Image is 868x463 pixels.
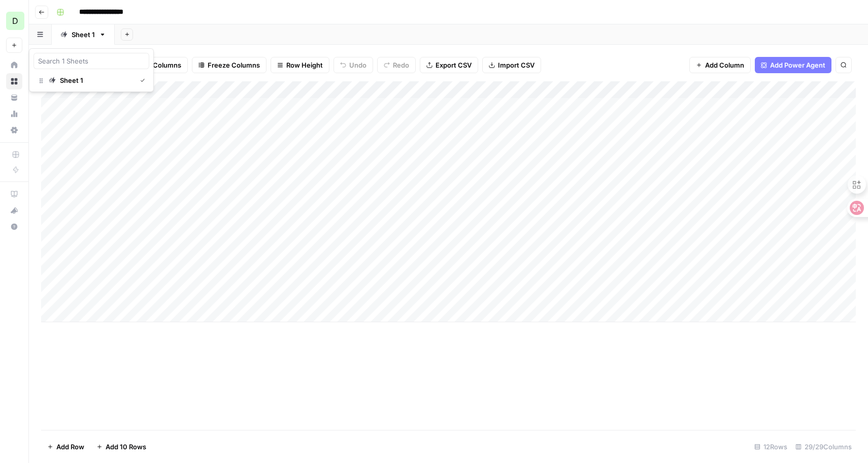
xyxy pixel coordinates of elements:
span: Redo [393,60,409,70]
div: What's new? [7,203,22,218]
button: Row Height [271,57,329,73]
button: Redo [377,57,416,73]
span: Add 10 Rows [106,442,146,452]
a: Sheet 1 [52,24,115,45]
a: Home [6,57,22,73]
a: Sheet 1 [34,73,149,87]
span: Add Power Agent [770,60,825,70]
button: Workspace: DomoAI [6,8,22,34]
a: Settings [6,122,22,138]
div: Sheet 1 [60,75,83,85]
button: Export CSV [420,57,478,73]
button: 29 Columns [127,57,188,73]
input: Search 1 Sheets [38,56,145,66]
button: Import CSV [482,57,541,73]
div: 29/29 Columns [791,439,856,455]
div: 12 Rows [750,439,791,455]
button: Help + Support [6,219,22,235]
button: Add 10 Rows [90,439,152,455]
button: Add Column [689,57,751,73]
button: Undo [333,57,373,73]
span: Add Column [705,60,744,70]
span: Freeze Columns [208,60,260,70]
button: Freeze Columns [192,57,266,73]
span: 29 Columns [143,60,181,70]
span: Row Height [286,60,323,70]
span: D [12,15,18,27]
div: Sheet 1 [72,29,95,40]
span: Export CSV [436,60,472,70]
a: AirOps Academy [6,186,22,202]
a: Browse [6,73,22,89]
span: Import CSV [498,60,535,70]
button: What's new? [6,202,22,219]
a: Your Data [6,89,22,106]
button: Add Power Agent [755,57,831,73]
span: Undo [349,60,366,70]
a: Usage [6,106,22,122]
span: Add Row [56,442,84,452]
button: Add Row [41,439,90,455]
